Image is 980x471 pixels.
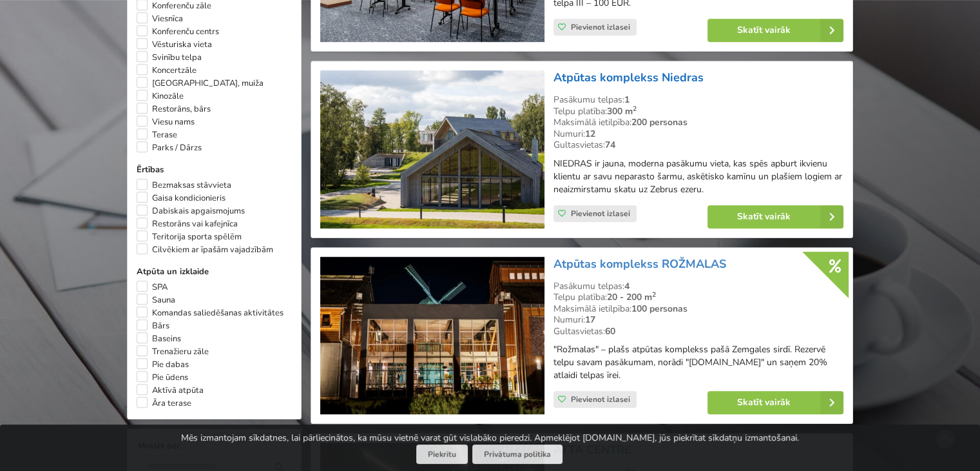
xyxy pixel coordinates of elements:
label: Komandas saliedēšanas aktivitātes [137,306,283,319]
label: Svinību telpa [137,51,202,64]
strong: 17 [585,314,595,326]
label: Teritorija sporta spēlēm [137,230,242,243]
img: Viesu nams | Dobeles novads | Atpūtas komplekss Niedras [320,70,544,228]
div: Gultasvietas: [553,139,843,151]
label: Koncertzāle [137,64,197,77]
label: Parks / Dārzs [137,141,202,154]
strong: 4 [624,280,629,292]
strong: 20 - 200 m [607,291,656,303]
div: Maksimālā ietilpība: [553,117,843,128]
div: Pasākumu telpas: [553,94,843,106]
div: Numuri: [553,128,843,140]
label: Atpūta un izklaide [137,265,292,278]
span: Pievienot izlasei [571,208,630,219]
sup: 2 [633,104,637,114]
strong: 12 [585,128,595,140]
img: Neierastas vietas | Ceraukste | Atpūtas komplekss ROŽMALAS [320,257,544,415]
label: Viesnīca [137,12,183,25]
div: Maksimālā ietilpība: [553,303,843,315]
a: Skatīt vairāk [707,19,843,42]
span: Pievienot izlasei [571,394,630,405]
label: Cilvēkiem ar īpašām vajadzībām [137,243,273,256]
strong: 100 personas [631,303,687,315]
label: Dabiskais apgaismojums [137,205,245,217]
div: Telpu platība: [553,292,843,303]
strong: 200 personas [631,116,687,128]
label: Trenažieru zāle [137,345,209,358]
label: Aktīvā atpūta [137,384,204,397]
label: Restorāns vai kafejnīca [137,217,238,230]
a: Privātuma politika [472,445,562,465]
label: Baseins [137,332,181,345]
label: Konferenču centrs [137,25,219,38]
div: Numuri: [553,314,843,326]
p: "Rožmalas" – plašs atpūtas komplekss pašā Zemgales sirdī. Rezervē telpu savam pasākumam, norādi "... [553,343,843,382]
label: Terase [137,128,177,141]
label: Kinozāle [137,90,184,103]
button: Piekrītu [416,445,468,465]
a: Atpūtas komplekss Niedras [553,70,704,85]
span: Pievienot izlasei [571,22,630,32]
label: [GEOGRAPHIC_DATA], muiža [137,77,264,90]
div: Pasākumu telpas: [553,281,843,292]
strong: 1 [624,94,629,106]
label: Pie ūdens [137,371,188,384]
p: NIEDRAS ir jauna, moderna pasākumu vieta, kas spēs apburt ikvienu klientu ar savu neparasto šarmu... [553,157,843,196]
a: Atpūtas komplekss ROŽMALAS [553,256,726,272]
a: Skatīt vairāk [707,205,843,228]
label: Bārs [137,319,169,332]
label: Vēsturiska vieta [137,38,212,51]
label: Ērtības [137,163,292,176]
label: Āra terase [137,397,191,410]
label: Pie dabas [137,358,189,371]
label: Sauna [137,294,175,306]
a: Skatīt vairāk [707,391,843,414]
label: Restorāns, bārs [137,103,211,115]
label: SPA [137,281,168,294]
label: Bezmaksas stāvvieta [137,179,231,192]
sup: 2 [652,290,656,299]
strong: 74 [605,139,615,151]
div: Gultasvietas: [553,326,843,337]
div: Telpu platība: [553,106,843,117]
strong: 60 [605,325,615,337]
label: Viesu nams [137,115,195,128]
strong: 300 m [607,105,637,117]
label: Gaisa kondicionieris [137,192,226,205]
